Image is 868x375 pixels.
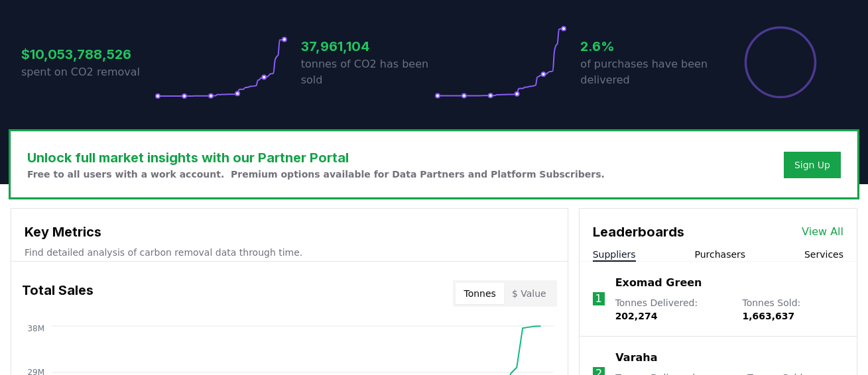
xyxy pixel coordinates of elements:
span: 1,663,637 [743,311,795,321]
button: Suppliers [593,248,636,261]
span: 202,274 [615,311,658,321]
h3: 37,961,104 [301,36,434,56]
p: Free to all users with a work account. Premium options available for Data Partners and Platform S... [27,168,605,181]
p: Tonnes Sold : [743,296,844,323]
div: Percentage of sales delivered [743,25,818,99]
button: $ Value [504,283,554,304]
h3: $10,053,788,526 [21,44,155,64]
button: Sign Up [784,152,841,178]
h3: Total Sales [22,280,93,307]
p: 1 [595,291,602,307]
a: Sign Up [794,158,830,172]
button: Purchasers [695,248,746,261]
p: of purchases have been delivered [580,56,713,88]
p: Tonnes Delivered : [615,296,729,323]
h3: 2.6% [580,36,713,56]
h3: Leaderboards [593,222,684,242]
a: Exomad Green [615,275,702,291]
button: Tonnes [456,283,503,304]
button: Services [804,248,843,261]
a: Varaha [615,350,657,366]
tspan: 38M [27,324,44,333]
h3: Unlock full market insights with our Partner Portal [27,148,605,168]
p: tonnes of CO2 has been sold [301,56,434,88]
p: spent on CO2 removal [21,64,155,80]
p: Find detailed analysis of carbon removal data through time. [25,246,554,259]
a: View All [802,224,843,240]
h3: Key Metrics [25,222,554,242]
